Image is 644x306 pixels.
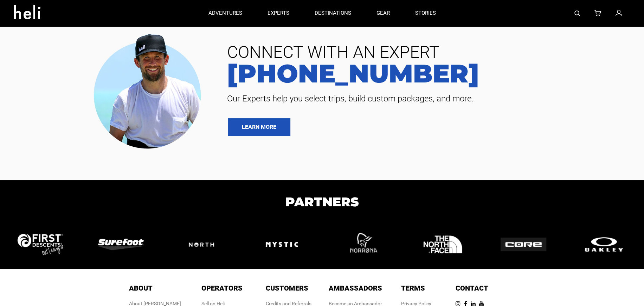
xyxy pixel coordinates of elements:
[179,233,224,257] img: logo
[315,9,351,17] p: destinations
[129,284,153,292] span: About
[222,44,633,61] span: CONNECT WITH AN EXPERT
[208,9,242,17] p: adventures
[329,284,382,292] span: Ambassadors
[228,118,290,136] a: LEARN MORE
[456,284,488,292] span: Contact
[268,9,289,17] p: experts
[88,28,211,152] img: contact our team
[501,238,546,252] img: logo
[260,222,304,266] img: logo
[222,61,633,86] a: [PHONE_NUMBER]
[98,239,144,250] img: logo
[201,284,243,292] span: Operators
[18,234,63,255] img: logo
[421,222,465,266] img: logo
[266,284,308,292] span: Customers
[581,235,627,253] img: logo
[574,11,580,16] img: search-bar-icon.svg
[222,93,633,104] span: Our Experts help you select trips, build custom packages, and more.
[340,222,384,266] img: logo
[401,284,425,292] span: Terms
